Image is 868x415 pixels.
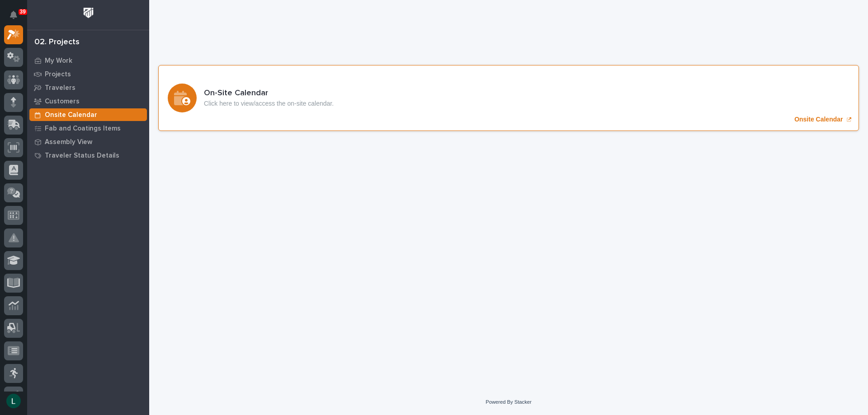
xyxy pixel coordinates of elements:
a: Traveler Status Details [27,149,149,162]
a: Fab and Coatings Items [27,121,149,135]
a: Onsite Calendar [27,108,149,121]
p: Onsite Calendar [45,111,97,119]
a: Powered By Stacker [486,399,531,405]
a: Onsite Calendar [158,65,859,131]
a: Travelers [27,81,149,94]
div: 02. Projects [34,37,80,47]
p: Click here to view/access the on-site calendar. [204,100,334,107]
p: My Work [45,57,72,65]
p: Onsite Calendar [794,116,843,123]
h3: On-Site Calendar [204,89,334,98]
p: Assembly View [45,138,92,146]
button: Notifications [4,5,23,24]
img: Workspace Logo [80,5,97,21]
p: Traveler Status Details [45,152,119,160]
a: Customers [27,94,149,108]
p: Travelers [45,84,75,92]
p: 39 [20,9,26,15]
a: Assembly View [27,135,149,149]
p: Fab and Coatings Items [45,125,121,133]
a: My Work [27,54,149,67]
a: Projects [27,67,149,81]
div: Notifications39 [11,11,23,25]
p: Customers [45,98,80,106]
p: Projects [45,70,71,79]
button: users-avatar [4,392,23,410]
